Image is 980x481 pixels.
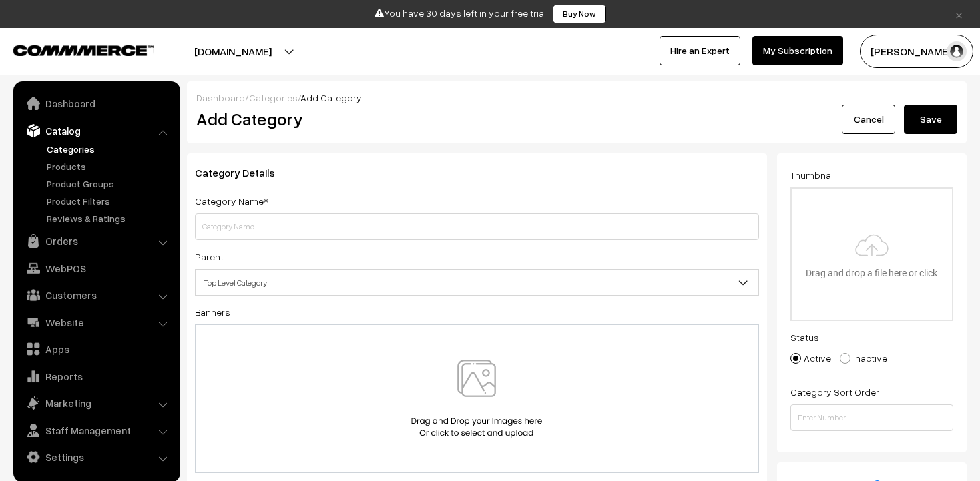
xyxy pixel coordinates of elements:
[195,213,759,240] input: Category Name
[43,194,176,208] a: Product Filters
[17,391,176,415] a: Marketing
[17,283,176,307] a: Customers
[43,177,176,191] a: Product Groups
[196,271,758,294] span: Top Level Category
[17,445,176,469] a: Settings
[790,404,954,431] input: Enter Number
[43,159,176,173] a: Products
[904,105,957,134] button: Save
[17,418,176,442] a: Staff Management
[17,119,176,143] a: Catalog
[947,41,967,61] img: user
[43,142,176,156] a: Categories
[300,92,362,103] span: Add Category
[249,92,298,103] a: Categories
[17,337,176,361] a: Apps
[195,166,291,179] span: Category Details
[17,229,176,253] a: Orders
[17,256,176,280] a: WebPOS
[17,364,176,388] a: Reports
[196,92,245,103] a: Dashboard
[196,109,762,129] h2: Add Category
[790,385,879,399] label: Category Sort Order
[43,211,176,225] a: Reviews & Ratings
[195,250,224,264] label: Parent
[790,351,831,365] label: Active
[13,45,154,55] img: COMMMERCE
[660,36,740,65] a: Hire an Expert
[195,269,759,296] span: Top Level Category
[790,330,819,344] label: Status
[195,194,268,208] label: Category Name*
[148,35,318,68] button: [DOMAIN_NAME]
[790,168,835,182] label: Thumbnail
[17,310,176,334] a: Website
[860,35,973,68] button: [PERSON_NAME]
[13,41,130,57] a: COMMMERCE
[5,5,975,23] div: You have 30 days left in your free trial
[842,105,895,134] a: Cancel
[17,91,176,115] a: Dashboard
[840,351,887,365] label: Inactive
[950,6,968,22] a: ×
[553,5,606,23] a: Buy Now
[195,305,230,319] label: Banners
[196,91,957,105] div: / /
[752,36,843,65] a: My Subscription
